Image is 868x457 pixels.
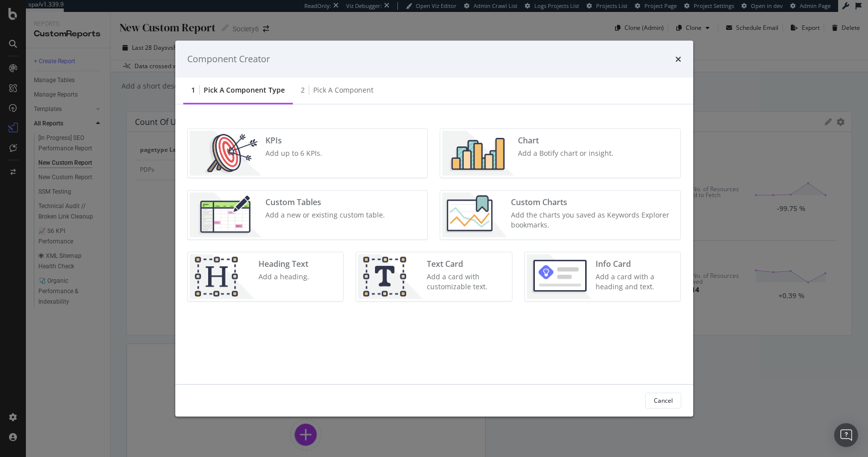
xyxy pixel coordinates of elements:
[596,258,675,269] div: Info Card
[834,423,858,447] div: Open Intercom Messenger
[313,85,373,95] div: Pick a Component
[190,130,261,175] img: __UUOcd1.png
[258,271,309,281] div: Add a heading.
[301,85,305,95] div: 2
[654,396,673,405] div: Cancel
[175,41,693,417] div: modal
[518,134,614,146] div: Chart
[442,192,507,237] img: Chdk0Fza.png
[265,196,385,208] div: Custom Tables
[191,85,195,95] div: 1
[518,148,614,158] div: Add a Botify chart or insight.
[190,192,261,237] img: CzM_nd8v.png
[527,254,592,299] img: 9fcGIRyhgxRLRpur6FCk681sBQ4rDmX99LnU5EkywwAAAAAElFTkSuQmCC
[645,392,681,408] button: Cancel
[675,53,681,66] div: times
[265,210,385,220] div: Add a new or existing custom table.
[596,271,675,291] div: Add a card with a heading and text.
[427,271,506,291] div: Add a card with customizable text.
[427,258,506,269] div: Text Card
[511,196,674,208] div: Custom Charts
[265,148,322,158] div: Add up to 6 KPIs.
[265,134,322,146] div: KPIs
[442,130,514,175] img: BHjNRGjj.png
[358,254,423,299] img: CIPqJSrR.png
[511,210,674,229] div: Add the charts you saved as Keywords Explorer bookmarks.
[204,85,285,95] div: Pick a Component type
[258,258,309,269] div: Heading Text
[190,254,254,299] img: CtJ9-kHf.png
[187,53,270,66] div: Component Creator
